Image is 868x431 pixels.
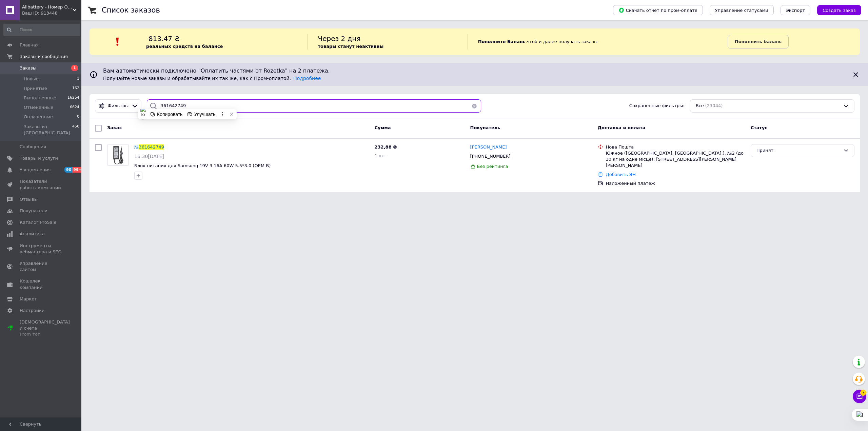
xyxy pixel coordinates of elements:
span: Получайте новые заказы и обрабатывайте их так же, как с Пром-оплатой. [103,76,321,81]
span: Скачать отчет по пром-оплате [618,7,697,13]
b: реальных средств на балансе [146,44,223,49]
span: № [134,144,139,150]
span: 1 [77,76,79,82]
span: Создать заказ [823,8,856,13]
span: 361642749 [139,144,164,150]
input: Поиск по номеру заказа, ФИО покупателя, номеру телефона, Email, номеру накладной [147,99,481,113]
button: Скачать отчет по пром-оплате [613,5,703,15]
input: Поиск [3,24,80,36]
span: Покупатели [20,208,47,214]
span: [DEMOGRAPHIC_DATA] и счета [20,319,70,338]
a: №361642749 [134,144,164,150]
span: Показатели работы компании [20,178,63,191]
div: Prom топ [20,331,70,337]
span: Главная [20,42,39,48]
span: 0 [77,114,79,120]
b: Пополните Баланс [478,39,526,44]
span: 16254 [67,95,79,101]
a: Добавить ЭН [606,172,636,177]
span: Инструменты вебмастера и SEO [20,243,63,255]
a: Пополнить баланс [728,35,789,48]
span: Статус [751,125,768,130]
span: Все [696,103,704,109]
span: Без рейтинга [477,164,508,169]
span: Управление сайтом [20,260,63,273]
span: Отзывы [20,196,38,202]
a: Подробнее [293,76,321,81]
span: 1 [71,65,78,71]
div: Наложенный платеж [606,180,745,187]
span: Allbattery - Номер Один в Украине в Области Аккумуляторов для Ноутбуков. [22,4,73,10]
div: Принят [756,147,841,154]
span: Кошелек компании [20,278,63,290]
span: [PERSON_NAME] [470,144,507,150]
span: 450 [72,124,79,136]
button: Создать заказ [817,5,861,15]
span: Уведомления [20,167,51,173]
span: Отмененные [24,104,53,111]
span: 232,88 ₴ [375,144,397,150]
span: Маркет [20,296,37,302]
div: , чтоб и далее получать заказы [468,34,728,50]
button: Чат с покупателем7 [853,390,866,403]
span: 90 [64,167,72,173]
a: Фото товару [107,144,129,166]
span: 99+ [72,167,83,173]
span: Каталог ProSale [20,219,56,226]
button: Очистить [468,99,481,113]
span: Сохраненные фильтры: [629,103,685,109]
button: Управление статусами [710,5,774,15]
span: 16:30[DATE] [134,154,164,159]
span: Оплаченные [24,114,53,120]
span: Покупатель [470,125,500,130]
div: Ваш ID: 913448 [22,10,81,16]
span: Заказы из [GEOGRAPHIC_DATA] [24,124,72,136]
span: Товары и услуги [20,155,58,161]
div: Южное ([GEOGRAPHIC_DATA], [GEOGRAPHIC_DATA].), №2 (до 30 кг на одне місце): [STREET_ADDRESS][PERS... [606,150,745,169]
a: [PERSON_NAME] [470,144,507,151]
span: Новые [24,76,39,82]
span: Сумма [375,125,391,130]
a: Создать заказ [810,7,861,13]
div: Нова Пошта [606,144,745,150]
span: Заказы и сообщения [20,54,68,60]
span: Заказы [20,65,36,71]
span: Заказ [107,125,122,130]
b: товары станут неактивны [318,44,384,49]
span: [PHONE_NUMBER] [470,154,511,159]
b: Пополнить баланс [735,39,782,44]
span: Доставка и оплата [598,125,646,130]
span: Фильтры [108,103,129,109]
span: Сообщения [20,144,46,150]
span: Настройки [20,308,44,314]
img: :exclamation: [113,37,123,47]
span: Вам автоматически подключено "Оплатить частями от Rozetka" на 2 платежа. [103,67,846,75]
span: (23044) [705,103,723,108]
span: -813.47 ₴ [146,35,180,43]
a: Блок питания для Samsung 19V 3.16A 60W 5.5*3.0 (OEM-B) [134,163,271,168]
span: Выполненные [24,95,56,101]
span: Аналитика [20,231,45,237]
span: 162 [72,85,79,92]
span: 7 [860,389,866,395]
button: Экспорт [781,5,810,15]
h1: Список заказов [102,6,160,14]
span: Через 2 дня [318,35,361,43]
span: Экспорт [786,8,805,13]
span: 1 шт. [375,153,387,158]
span: 6624 [70,104,79,111]
img: Фото товару [107,144,129,165]
span: Управление статусами [715,8,768,13]
span: Принятые [24,85,47,92]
